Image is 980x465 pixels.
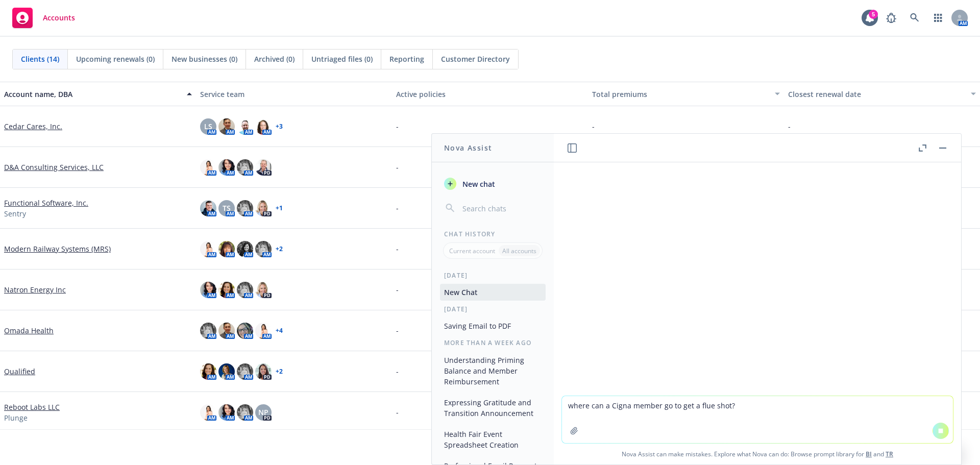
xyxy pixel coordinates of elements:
[276,328,283,334] a: + 4
[255,323,272,339] img: photo
[76,54,155,64] span: Upcoming renewals (0)
[4,325,54,336] a: Omada Health
[218,241,235,257] img: photo
[255,200,272,216] img: photo
[440,284,546,301] button: New Chat
[788,89,965,100] div: Closest renewal date
[432,271,554,280] div: [DATE]
[4,243,111,254] a: Modern Railway Systems (MRS)
[200,89,388,100] div: Service team
[200,363,216,380] img: photo
[396,407,399,418] span: -
[396,121,399,132] span: -
[928,8,948,28] a: Switch app
[276,205,283,211] a: + 1
[396,243,399,254] span: -
[237,200,253,216] img: photo
[4,121,62,132] a: Cedar Cares, Inc.
[444,142,492,153] h1: Nova Assist
[43,14,75,22] span: Accounts
[389,54,424,64] span: Reporting
[396,89,584,100] div: Active policies
[392,82,588,106] button: Active policies
[237,363,253,380] img: photo
[255,282,272,298] img: photo
[171,54,237,64] span: New businesses (0)
[218,118,235,135] img: photo
[237,282,253,298] img: photo
[558,444,957,464] span: Nova Assist can make mistakes. Explore what Nova can do: Browse prompt library for and
[218,404,235,421] img: photo
[218,282,235,298] img: photo
[200,323,216,339] img: photo
[200,159,216,176] img: photo
[588,82,784,106] button: Total premiums
[460,201,542,215] input: Search chats
[223,203,231,213] span: TS
[440,394,546,422] button: Expressing Gratitude and Transition Announcement
[4,89,181,100] div: Account name, DBA
[255,241,272,257] img: photo
[460,179,495,189] span: New chat
[788,121,791,132] span: -
[255,159,272,176] img: photo
[237,241,253,257] img: photo
[254,54,295,64] span: Archived (0)
[276,124,283,130] a: + 3
[237,159,253,176] img: photo
[21,54,59,64] span: Clients (14)
[432,305,554,313] div: [DATE]
[8,4,79,32] a: Accounts
[4,366,35,377] a: Qualified
[200,200,216,216] img: photo
[255,118,272,135] img: photo
[866,450,872,458] a: BI
[237,323,253,339] img: photo
[237,118,253,135] img: photo
[440,352,546,390] button: Understanding Priming Balance and Member Reimbursement
[441,54,510,64] span: Customer Directory
[200,404,216,421] img: photo
[904,8,925,28] a: Search
[218,363,235,380] img: photo
[502,247,536,255] p: All accounts
[440,426,546,453] button: Health Fair Event Spreadsheet Creation
[255,363,272,380] img: photo
[276,246,283,252] a: + 2
[432,338,554,347] div: More than a week ago
[396,203,399,213] span: -
[396,366,399,377] span: -
[396,284,399,295] span: -
[440,175,546,193] button: New chat
[4,208,26,219] span: Sentry
[258,407,268,418] span: NP
[200,282,216,298] img: photo
[196,82,392,106] button: Service team
[204,121,212,132] span: LS
[218,323,235,339] img: photo
[311,54,373,64] span: Untriaged files (0)
[276,369,283,375] a: + 2
[200,241,216,257] img: photo
[4,198,88,208] a: Functional Software, Inc.
[592,89,769,100] div: Total premiums
[592,121,595,132] span: -
[396,162,399,173] span: -
[4,162,104,173] a: D&A Consulting Services, LLC
[881,8,901,28] a: Report a Bug
[869,10,878,19] div: 5
[237,404,253,421] img: photo
[4,402,60,412] a: Reboot Labs LLC
[886,450,893,458] a: TR
[4,284,66,295] a: Natron Energy Inc
[449,247,495,255] p: Current account
[784,82,980,106] button: Closest renewal date
[432,230,554,238] div: Chat History
[4,412,28,423] span: Plunge
[218,159,235,176] img: photo
[396,325,399,336] span: -
[440,317,546,334] button: Saving Email to PDF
